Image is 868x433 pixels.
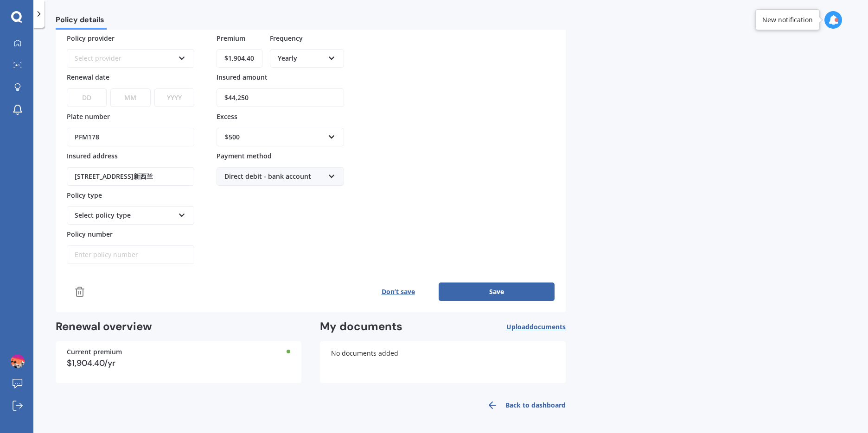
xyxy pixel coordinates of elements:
span: Payment method [217,151,272,160]
div: Direct debit - bank account [224,171,324,182]
input: Enter plate number [67,128,194,146]
span: Insured address [67,151,118,160]
span: Plate number [67,112,110,121]
div: $1,904.40/yr [67,359,290,367]
button: Don’t save [357,282,439,301]
span: Policy number [67,230,113,238]
span: Upload [506,323,566,331]
span: Policy details [56,15,107,28]
input: Enter amount [217,88,344,107]
span: Policy type [67,190,102,199]
span: Renewal date [67,73,109,82]
input: Enter amount [217,49,262,68]
span: Excess [217,112,237,121]
span: Premium [217,33,245,42]
button: Uploaddocuments [506,320,566,334]
div: No documents added [320,341,566,383]
a: Back to dashboard [481,394,566,416]
div: Current premium [67,349,290,355]
span: Frequency [270,33,303,42]
span: Policy provider [67,33,115,42]
h2: My documents [320,320,402,334]
span: documents [530,322,566,331]
div: $500 [225,132,325,142]
img: ACg8ocJKH_cSf-osN3Wh1X8OapTOHQvUONyDNstskY4ME8URM2E-v-wC=s96-c [11,354,25,368]
button: Save [439,282,555,301]
h2: Renewal overview [56,320,301,334]
div: New notification [762,15,813,25]
div: Select policy type [75,210,174,220]
div: Yearly [278,53,324,63]
span: Insured amount [217,73,268,82]
input: Enter policy number [67,245,194,264]
div: Select provider [75,53,174,63]
input: Enter address [67,167,194,186]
